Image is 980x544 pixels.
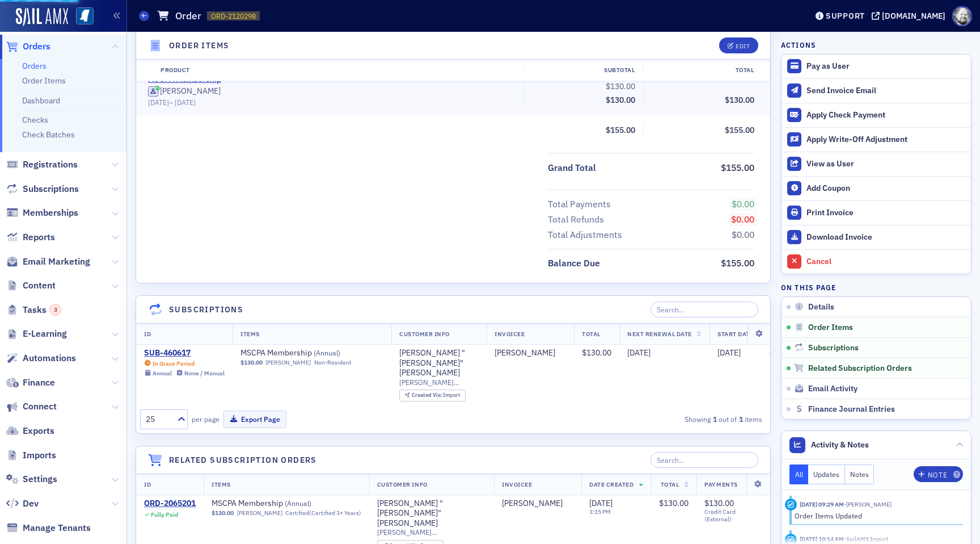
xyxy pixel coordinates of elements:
[732,229,754,240] span: $0.00
[732,198,754,210] span: $0.00
[808,465,845,484] button: Updates
[523,66,643,75] div: Subtotal
[240,348,383,358] span: MSCPA Membership
[148,86,221,97] a: [PERSON_NAME]
[6,328,67,340] a: E-Learning
[659,498,688,508] span: $130.00
[717,348,741,358] span: [DATE]
[808,363,912,374] span: Related Subscription Orders
[704,508,762,523] span: Credit Card (External)
[800,500,844,508] time: 10/6/2025 09:29 AM
[6,425,54,437] a: Exports
[6,158,78,171] a: Registrations
[23,207,78,219] span: Memberships
[606,125,635,135] span: $155.00
[314,359,352,366] div: Non-Resident
[6,473,57,486] a: Settings
[22,95,60,106] a: Dashboard
[22,129,75,140] a: Check Batches
[495,348,555,358] a: [PERSON_NAME]
[548,228,626,242] span: Total Adjustments
[711,414,719,424] strong: 1
[144,348,225,358] a: SUB-460617
[144,330,151,338] span: ID
[6,304,61,316] a: Tasks3
[6,231,55,244] a: Reports
[928,472,947,478] div: Note
[76,7,94,25] img: SailAMX
[808,343,859,353] span: Subscriptions
[782,152,971,176] button: View as User
[265,359,311,366] a: [PERSON_NAME]
[845,465,875,484] button: Notes
[144,499,196,509] div: ORD-2065201
[399,348,479,378] a: [PERSON_NAME] "[PERSON_NAME]" [PERSON_NAME]
[606,95,635,105] span: $130.00
[806,208,965,218] div: Print Invoice
[240,348,383,358] a: MSCPA Membership (Annual)
[643,66,762,75] div: Total
[627,348,650,358] span: [DATE]
[22,115,48,125] a: Checks
[22,61,47,71] a: Orders
[808,323,853,333] span: Order Items
[6,497,39,510] a: Dev
[717,330,753,338] span: Start Date
[495,348,566,358] span: Jeff McCune
[782,225,971,249] a: Download Invoice
[23,328,67,340] span: E-Learning
[169,454,317,466] h4: Related Subscription Orders
[6,40,50,53] a: Orders
[548,161,600,175] span: Grand Total
[314,348,340,357] span: ( Annual )
[795,510,955,521] div: Order Items Updated
[212,509,234,517] span: $130.00
[6,449,56,462] a: Imports
[781,282,971,292] h4: On this page
[153,370,172,377] div: Annual
[23,304,61,316] span: Tasks
[582,348,611,358] span: $130.00
[844,535,889,543] span: SailAMX Import
[153,66,523,75] div: Product
[399,390,466,401] div: Created Via: Import
[661,480,679,488] span: Total
[782,127,971,152] button: Apply Write-Off Adjustment
[719,37,758,53] button: Edit
[737,414,745,424] strong: 1
[782,78,971,103] button: Send Invoice Email
[240,330,260,338] span: Items
[399,330,450,338] span: Customer Info
[160,86,221,97] div: [PERSON_NAME]
[377,499,486,529] div: [PERSON_NAME] "[PERSON_NAME]" [PERSON_NAME]
[211,11,256,21] span: ORD-2120298
[548,213,608,227] span: Total Refunds
[16,8,68,26] img: SailAMX
[872,12,949,20] button: [DOMAIN_NAME]
[563,414,763,424] div: Showing out of items
[212,480,231,488] span: Items
[914,466,963,482] button: Note
[240,359,263,366] span: $130.00
[650,302,759,317] input: Search…
[144,480,151,488] span: ID
[495,330,525,338] span: Invoicee
[6,279,56,292] a: Content
[806,257,965,267] div: Cancel
[23,376,55,389] span: Finance
[606,81,635,91] span: $130.00
[68,7,94,27] a: View Homepage
[6,207,78,219] a: Memberships
[736,43,750,49] div: Edit
[148,98,516,107] div: –
[175,98,196,107] span: [DATE]
[548,161,596,175] div: Grand Total
[412,391,443,399] span: Created Via :
[212,499,354,509] a: MSCPA Membership (Annual)
[721,257,754,269] span: $155.00
[169,40,229,52] h4: Order Items
[721,162,754,173] span: $155.00
[148,98,169,107] span: [DATE]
